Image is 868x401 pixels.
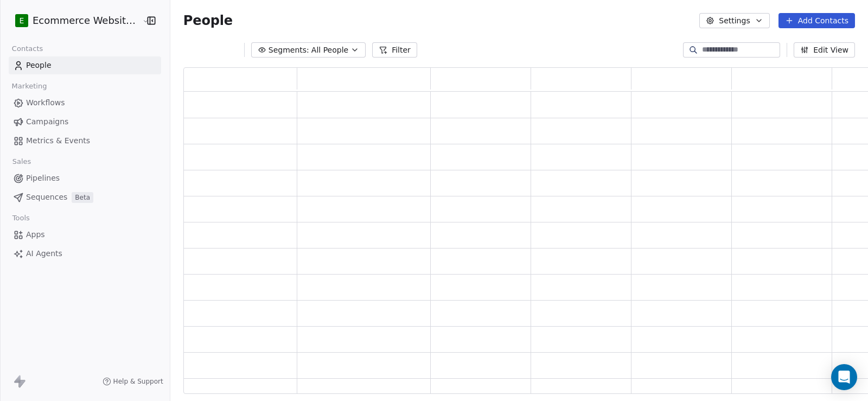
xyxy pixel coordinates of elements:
span: Sequences [26,192,67,203]
button: Settings [699,13,769,28]
a: Metrics & Events [9,132,161,150]
a: Pipelines [9,169,161,187]
button: EEcommerce Website Builder [13,11,135,30]
div: Open Intercom Messenger [831,364,857,390]
a: Workflows [9,94,161,112]
span: Sales [8,154,36,170]
span: All People [311,44,348,56]
span: Campaigns [26,116,68,128]
span: Help & Support [113,377,163,386]
a: Help & Support [103,377,163,386]
button: Edit View [794,42,855,58]
button: Filter [372,42,417,58]
span: People [26,60,52,71]
a: Campaigns [9,113,161,131]
span: People [183,12,233,29]
span: Metrics & Events [26,135,90,147]
span: E [20,15,24,26]
span: Tools [8,210,34,226]
span: Beta [72,192,93,203]
a: People [9,56,161,74]
a: SequencesBeta [9,188,161,206]
button: Add Contacts [778,13,855,28]
span: Workflows [26,97,65,109]
a: AI Agents [9,245,161,263]
span: Marketing [7,78,52,94]
span: AI Agents [26,248,62,259]
span: Apps [26,229,45,240]
a: Apps [9,226,161,244]
span: Pipelines [26,173,60,184]
span: Segments: [269,44,309,56]
span: Ecommerce Website Builder [33,14,139,28]
span: Contacts [7,41,48,57]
